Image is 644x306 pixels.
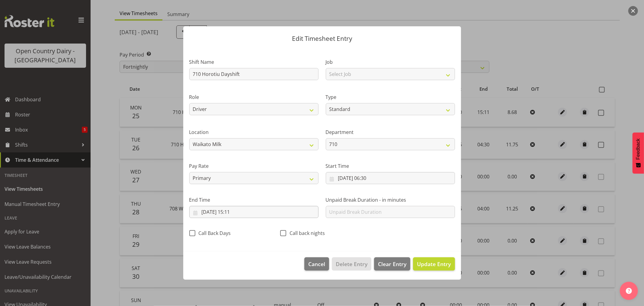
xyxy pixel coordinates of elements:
input: Click to select... [189,206,319,218]
span: Update Entry [417,260,451,268]
img: help-xxl-2.png [626,288,632,294]
input: Shift Name [189,68,319,80]
button: Delete Entry [332,257,371,271]
label: End Time [189,196,319,203]
button: Cancel [304,257,329,271]
button: Clear Entry [374,257,410,271]
label: Unpaid Break Duration - in minutes [326,196,455,203]
span: Call Back Days [195,230,231,236]
label: Role [189,93,319,101]
span: Clear Entry [378,260,406,268]
span: Cancel [308,260,325,268]
input: Unpaid Break Duration [326,206,455,218]
label: Shift Name [189,58,319,66]
span: Feedback [636,138,641,160]
label: Start Time [326,162,455,170]
span: Call back nights [286,230,325,236]
label: Type [326,93,455,101]
button: Feedback - Show survey [633,132,644,174]
button: Update Entry [413,257,455,271]
span: Delete Entry [336,260,367,268]
label: Location [189,129,319,136]
p: Edit Timesheet Entry [189,35,455,42]
label: Pay Rate [189,162,319,170]
label: Job [326,58,455,66]
input: Click to select... [326,172,455,184]
label: Department [326,129,455,136]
